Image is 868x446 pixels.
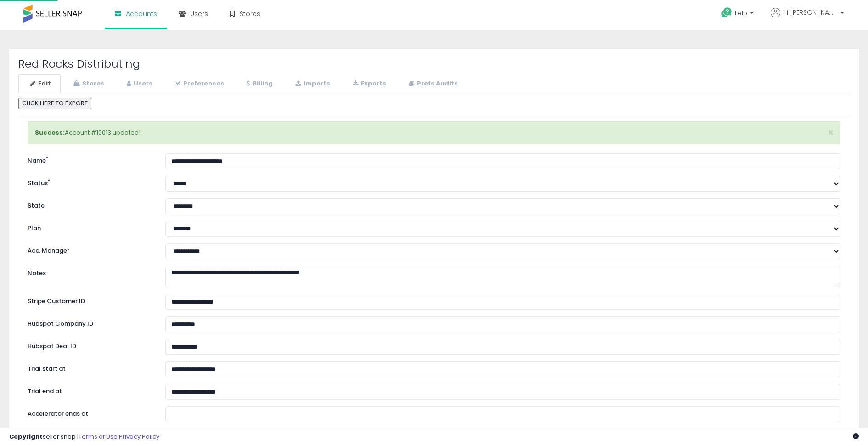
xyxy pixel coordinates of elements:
span: Accounts [126,9,157,18]
a: Billing [235,74,282,93]
strong: Copyright [9,432,43,441]
button: × [828,128,834,137]
label: Trial start at [21,361,158,373]
a: Stores [62,74,114,93]
div: Account #10013 updated! [28,121,840,145]
label: Accelerator ends at [21,406,158,418]
label: Acc. Manager [21,243,158,255]
div: seller snap | | [9,433,159,441]
a: Privacy Policy [119,432,159,441]
strong: Success: [35,128,65,137]
h2: Red Rocks Distributing [18,58,850,70]
a: Users [115,74,162,93]
a: Hi [PERSON_NAME] [771,8,844,28]
i: Get Help [721,7,733,18]
a: Exports [341,74,396,93]
span: Help [735,9,747,17]
button: CLICK HERE TO EXPORT [18,98,91,109]
label: Name [21,153,158,165]
label: Plan [21,221,158,233]
a: Prefs Audits [397,74,468,93]
label: Stripe Customer ID [21,294,158,306]
a: Terms of Use [79,432,118,441]
span: Hi [PERSON_NAME] [783,8,838,17]
a: Edit [18,74,61,93]
label: Hubspot Deal ID [21,339,158,351]
label: State [21,198,158,210]
label: Trial end at [21,384,158,396]
label: Notes [21,266,158,278]
a: Imports [283,74,340,93]
span: Stores [240,9,260,18]
label: Hubspot Company ID [21,316,158,328]
label: Status [21,176,158,188]
span: Users [190,9,208,18]
a: Preferences [163,74,234,93]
